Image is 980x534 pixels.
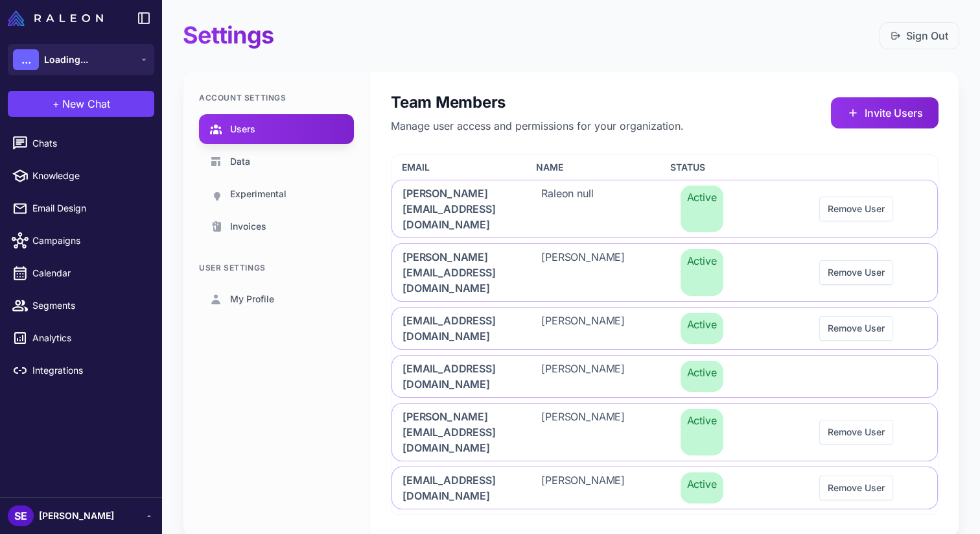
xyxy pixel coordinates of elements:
span: Active [681,361,723,392]
span: [PERSON_NAME] [541,249,625,296]
button: Remove User [819,476,893,500]
a: Email Design [5,195,157,222]
p: Manage user access and permissions for your organization. [391,118,684,134]
span: Users [230,122,255,136]
span: [PERSON_NAME] [541,313,625,344]
a: Users [199,114,354,144]
a: Invoices [199,212,354,241]
span: [PERSON_NAME][EMAIL_ADDRESS][DOMAIN_NAME] [402,409,510,455]
span: New Chat [62,96,110,112]
a: Analytics [5,324,157,352]
span: Invoices [230,219,266,234]
span: Active [681,409,723,455]
div: [EMAIL_ADDRESS][DOMAIN_NAME][PERSON_NAME]ActiveRemove User [391,307,938,350]
span: + [52,96,60,112]
a: Sign Out [891,28,948,43]
h1: Settings [183,21,274,50]
span: [PERSON_NAME][EMAIL_ADDRESS][DOMAIN_NAME] [402,249,510,296]
div: SE [8,505,34,526]
div: [PERSON_NAME][EMAIL_ADDRESS][DOMAIN_NAME]Raleon nullActiveRemove User [391,180,938,238]
a: Knowledge [5,162,157,189]
button: Sign Out [880,22,959,49]
span: Chats [32,136,146,151]
a: Chats [5,130,157,157]
button: +New Chat [8,91,154,117]
span: Calendar [32,266,146,280]
button: Remove User [819,260,893,285]
a: Raleon Logo [8,10,108,26]
div: Account Settings [199,92,354,104]
a: Campaigns [5,227,157,254]
span: Knowledge [32,169,146,183]
div: [EMAIL_ADDRESS][DOMAIN_NAME][PERSON_NAME]Active [391,355,938,398]
span: [PERSON_NAME] [39,509,114,523]
button: Invite Users [831,97,939,128]
span: Segments [32,298,146,313]
span: Data [230,154,250,169]
a: Calendar [5,260,157,287]
span: Loading... [44,53,88,67]
span: Experimental [230,187,286,201]
h2: Team Members [391,92,684,113]
span: Status [670,160,705,175]
span: [EMAIL_ADDRESS][DOMAIN_NAME] [402,472,510,504]
span: Active [681,313,723,344]
button: Remove User [819,316,893,341]
span: Raleon null [541,186,593,232]
button: ...Loading... [8,44,154,75]
div: [EMAIL_ADDRESS][DOMAIN_NAME][PERSON_NAME]ActiveRemove User [391,467,938,509]
button: Remove User [819,197,893,221]
span: Analytics [32,331,146,345]
a: My Profile [199,284,354,314]
span: [PERSON_NAME] [541,409,625,455]
span: Active [681,249,723,296]
div: ... [13,49,39,70]
span: Email Design [32,201,146,215]
span: Name [536,160,563,175]
span: My Profile [230,292,274,306]
a: Segments [5,292,157,319]
div: User Settings [199,262,354,274]
a: Data [199,147,354,176]
div: [PERSON_NAME][EMAIL_ADDRESS][DOMAIN_NAME][PERSON_NAME]ActiveRemove User [391,403,938,461]
img: Raleon Logo [8,10,103,26]
span: [EMAIL_ADDRESS][DOMAIN_NAME] [402,313,510,344]
span: Email [402,160,430,175]
span: Integrations [32,363,146,378]
button: Remove User [819,420,893,444]
div: [PERSON_NAME][EMAIL_ADDRESS][DOMAIN_NAME][PERSON_NAME]ActiveRemove User [391,243,938,302]
span: [EMAIL_ADDRESS][DOMAIN_NAME] [402,361,510,392]
span: [PERSON_NAME] [541,472,625,504]
a: Experimental [199,179,354,209]
span: [PERSON_NAME] [541,361,625,392]
a: Integrations [5,357,157,384]
span: Active [681,186,723,232]
span: Active [681,472,723,504]
span: Campaigns [32,234,146,248]
span: [PERSON_NAME][EMAIL_ADDRESS][DOMAIN_NAME] [402,186,510,232]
